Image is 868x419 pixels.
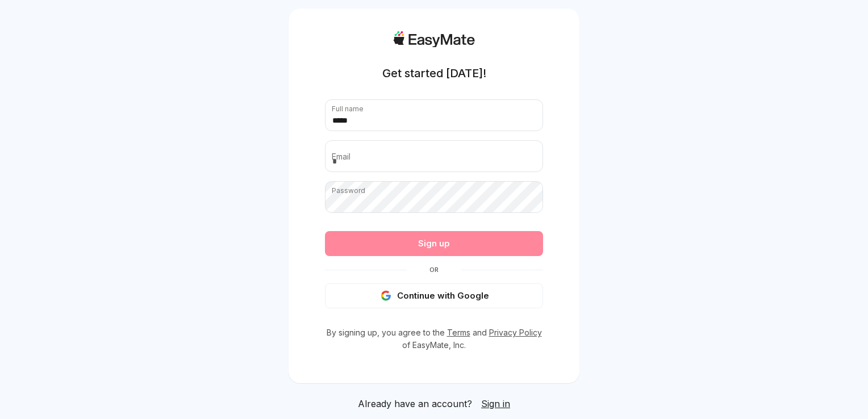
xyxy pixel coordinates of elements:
[481,398,510,409] span: Sign in
[481,397,510,410] a: Sign in
[382,65,486,81] h1: Get started [DATE]!
[358,397,472,410] span: Already have an account?
[325,326,543,351] p: By signing up, you agree to the and of EasyMate, Inc.
[325,283,543,308] button: Continue with Google
[447,328,470,337] a: Terms
[489,328,542,337] a: Privacy Policy
[407,265,461,274] span: Or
